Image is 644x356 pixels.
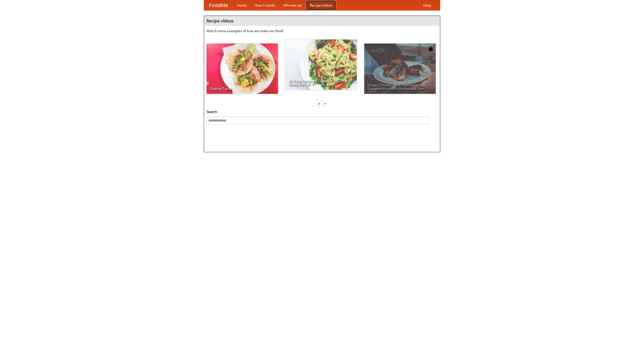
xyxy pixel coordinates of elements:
a: FoodMe [204,0,233,10]
span: An Easy, Summery Tomato Pasta That's Ready for Fall [289,79,353,86]
a: Help [419,0,435,10]
span: Making Tacos [210,87,274,90]
img: 483408.png [428,46,433,51]
a: An Easy, Summery Tomato Pasta That's Ready for Fall [285,39,357,90]
a: Home [233,0,251,10]
a: How it works [251,0,279,10]
div: « [317,100,321,107]
h5: Search [207,109,437,114]
a: Recipe videos [306,0,336,10]
a: Making Tacos [207,44,278,94]
div: » [323,100,327,107]
a: Who we are [279,0,306,10]
h4: Recipe videos [204,16,440,26]
p: Watch some examples of how we make our food! [207,28,437,33]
